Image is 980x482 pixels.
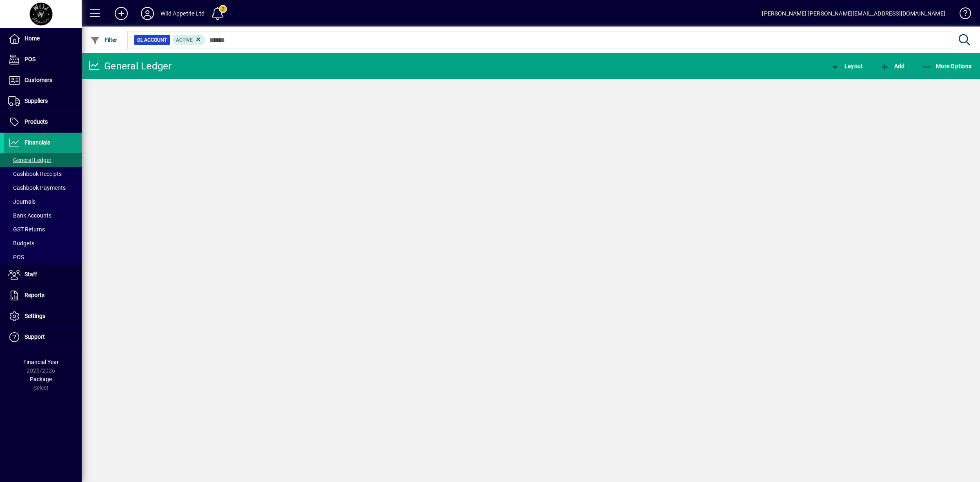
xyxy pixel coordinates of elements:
a: GST Returns [4,222,82,236]
span: Budgets [8,240,34,247]
span: Reports [24,292,45,298]
button: More Options [920,59,974,73]
a: Bank Accounts [4,209,82,222]
a: Support [4,327,82,347]
span: Suppliers [24,98,48,104]
a: Staff [4,264,82,285]
span: Add [880,63,904,69]
a: Cashbook Payments [4,181,82,195]
span: Package [30,376,52,382]
button: Add [878,59,906,73]
a: POS [4,49,82,70]
button: Profile [134,6,160,21]
mat-chip: Activation Status: Active [173,35,205,45]
div: General Ledger [88,60,172,73]
a: Settings [4,306,82,327]
a: Home [4,29,82,49]
app-page-header-button: View chart layout [822,59,871,73]
span: Filter [90,37,118,43]
span: Staff [24,271,37,278]
span: General Ledger [8,157,51,163]
span: Layout [830,63,863,69]
a: Customers [4,70,82,91]
button: Add [108,6,134,21]
span: Financials [24,139,50,146]
span: Customers [24,77,52,83]
a: Reports [4,285,82,306]
span: Cashbook Payments [8,184,66,191]
a: Suppliers [4,91,82,111]
div: [PERSON_NAME] [PERSON_NAME][EMAIL_ADDRESS][DOMAIN_NAME] [762,7,945,20]
a: POS [4,250,82,264]
a: Knowledge Base [953,2,970,28]
span: Cashbook Receipts [8,171,62,177]
div: Wild Appetite Ltd [160,7,205,20]
a: Journals [4,195,82,209]
span: Active [176,37,193,43]
span: Financial Year [23,359,59,365]
span: Bank Accounts [8,212,51,219]
span: GL Account [137,36,167,44]
span: Support [24,333,45,340]
span: POS [8,254,24,260]
a: Products [4,112,82,132]
span: Settings [24,313,45,319]
span: POS [24,56,36,62]
span: Home [24,35,40,42]
button: Filter [88,33,120,47]
span: More Options [922,63,972,69]
span: GST Returns [8,226,45,233]
a: Budgets [4,236,82,250]
span: Products [24,118,48,125]
span: Journals [8,198,36,205]
a: General Ledger [4,153,82,167]
a: Cashbook Receipts [4,167,82,181]
button: Layout [828,59,865,73]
